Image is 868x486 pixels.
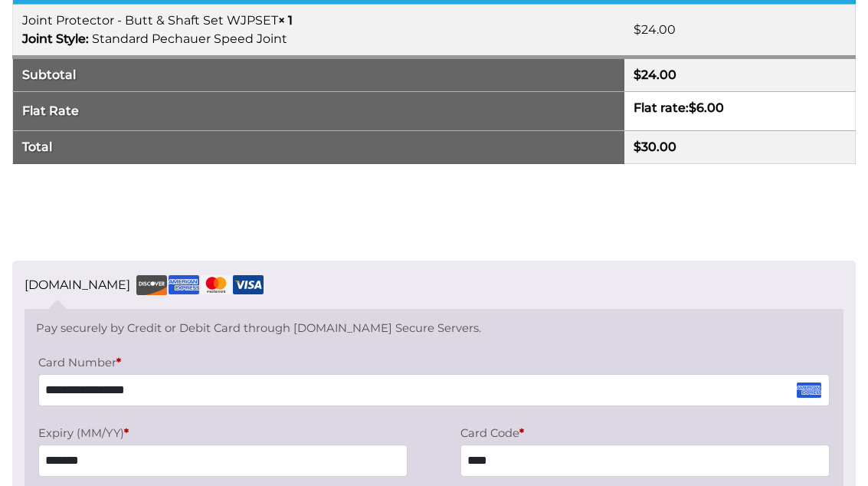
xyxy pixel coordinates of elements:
img: amex [169,275,199,294]
bdi: 24.00 [634,22,676,37]
p: Pay securely by Credit or Debit Card through [DOMAIN_NAME] Secure Servers. [36,320,833,337]
label: Card Number [38,352,830,374]
label: [DOMAIN_NAME] [25,273,264,297]
span: $ [634,140,641,154]
bdi: 30.00 [634,140,676,154]
iframe: reCAPTCHA [12,182,245,242]
span: $ [634,67,641,82]
label: Expiry (MM/YY) [38,422,408,445]
th: Flat Rate [13,92,625,131]
p: Standard Pechauer Speed Joint [22,30,615,48]
img: discover [136,275,167,295]
span: $ [689,100,696,115]
bdi: 6.00 [689,100,724,115]
label: Flat rate: [634,100,724,115]
strong: × 1 [278,13,293,28]
th: Subtotal [13,57,625,92]
label: Card Code [460,422,830,445]
td: Joint Protector - Butt & Shaft Set WJPSET [13,5,625,57]
bdi: 24.00 [634,67,676,82]
img: visa [233,275,264,294]
th: Total [13,131,625,164]
span: $ [634,22,641,37]
dt: Joint Style: [22,30,89,48]
img: mastercard [201,275,231,294]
